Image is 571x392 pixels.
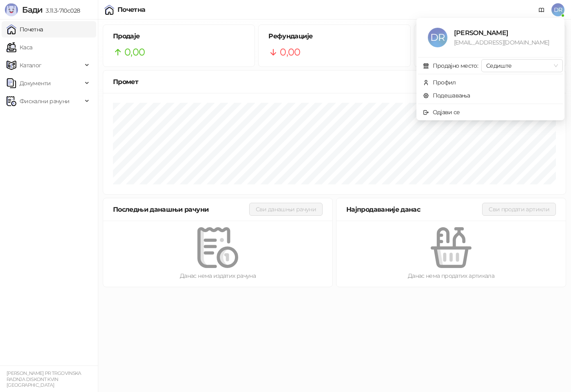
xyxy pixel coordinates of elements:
div: Одјави се [433,108,460,117]
h5: Продаје [113,31,245,41]
div: Продајно место: [433,61,478,70]
span: DR [428,28,447,47]
span: 0,00 [124,44,145,60]
a: Документација [535,3,548,16]
div: [PERSON_NAME] [454,28,553,38]
div: Данас нема издатих рачуна [116,271,319,280]
div: Најпродаваније данас [346,204,482,215]
span: Документи [20,75,51,91]
h5: Рефундације [268,31,400,41]
div: Данас нема продатих артикала [350,271,553,280]
div: [EMAIL_ADDRESS][DOMAIN_NAME] [454,38,553,47]
span: Фискални рачуни [20,93,69,109]
div: Почетна [117,7,146,13]
span: Бади [22,5,42,15]
a: Почетна [7,21,43,38]
span: 3.11.3-710c028 [42,7,80,14]
span: 0,00 [280,44,300,60]
div: Промет [113,77,556,87]
button: Сви продати артикли [482,203,556,216]
span: Седиште [486,60,558,72]
div: Профил [433,78,456,87]
div: Последњи данашњи рачуни [113,204,249,215]
a: Каса [7,39,32,55]
a: Подешавања [423,92,470,99]
img: Logo [5,3,18,16]
span: DR [551,3,564,16]
button: Сви данашњи рачуни [249,203,323,216]
small: [PERSON_NAME] PR TRGOVINSKA RADNJA DISKONT KVIN [GEOGRAPHIC_DATA] [7,370,81,388]
span: Каталог [20,57,42,73]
